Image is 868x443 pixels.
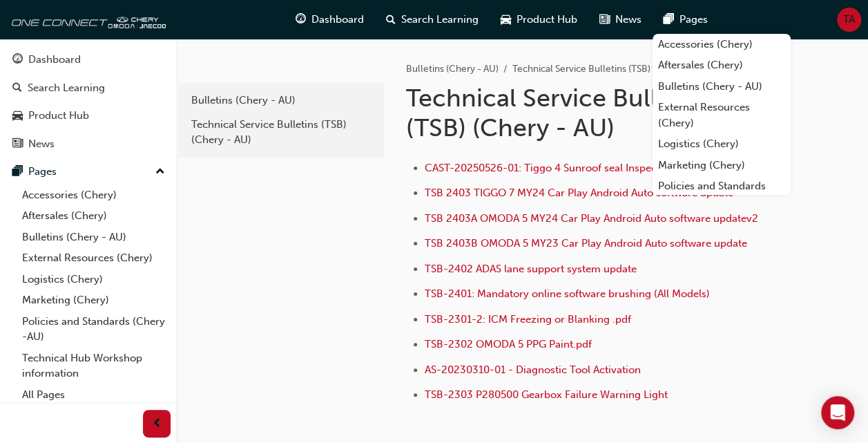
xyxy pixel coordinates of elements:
a: Aftersales (Chery) [653,55,791,76]
span: car-icon [12,110,23,122]
a: External Resources (Chery) [653,97,791,133]
a: guage-iconDashboard [284,6,375,34]
a: Accessories (Chery) [17,185,171,206]
a: pages-iconPages [653,6,719,34]
div: Bulletins (Chery - AU) [191,93,372,109]
span: pages-icon [12,166,23,178]
a: TSB-2401: Mandatory online software brushing (All Models) [425,288,710,300]
span: Dashboard [311,12,364,28]
a: Logistics (Chery) [17,269,171,290]
div: Technical Service Bulletins (TSB) (Chery - AU) [191,117,372,148]
a: AS-20230310-01 - Diagnostic Tool Activation [425,364,641,376]
a: CAST-20250526-01: Tiggo 4 Sunroof seal Inspection/replacement [425,162,740,174]
a: News [6,131,171,157]
a: Bulletins (Chery - AU) [406,63,499,75]
span: up-icon [155,163,165,181]
a: Technical Service Bulletins (TSB) (Chery - AU) [184,113,378,152]
a: Policies and Standards (Chery -AU) [653,176,791,212]
a: TSB-2303 P280500 Gearbox Failure Warning Light [425,388,668,401]
a: TSB 2403A OMODA 5 MY24 Car Play Android Auto software updatev2 [425,212,758,225]
button: Pages [6,159,171,185]
a: Marketing (Chery) [653,155,791,176]
span: Pages [679,12,708,28]
a: Policies and Standards (Chery -AU) [17,311,171,348]
span: pages-icon [664,11,674,28]
h1: Technical Service Bulletins (TSB) (Chery - AU) [406,83,763,143]
div: Open Intercom Messenger [821,396,854,429]
a: TSB-2301-2: ICM Freezing or Blanking .pdf [425,313,631,326]
a: car-iconProduct Hub [490,6,588,34]
a: Logistics (Chery) [653,133,791,155]
button: DashboardSearch LearningProduct HubNews [6,44,171,159]
a: search-iconSearch Learning [375,6,490,34]
a: Marketing (Chery) [17,290,171,311]
span: news-icon [12,138,23,151]
a: Bulletins (Chery - AU) [17,227,171,248]
div: Dashboard [28,52,81,68]
span: car-icon [501,11,511,28]
a: External Resources (Chery) [17,247,171,269]
a: Bulletins (Chery - AU) [184,88,378,113]
div: Pages [28,164,57,180]
a: TSB-2402 ADAS lane support system update [425,263,637,275]
a: Accessories (Chery) [653,34,791,55]
a: Search Learning [6,75,171,101]
span: news-icon [599,11,610,28]
div: Search Learning [28,80,105,96]
a: news-iconNews [588,6,653,34]
span: TA [843,12,855,28]
span: News [615,12,642,28]
span: prev-icon [152,415,162,433]
button: TA [837,8,861,32]
div: News [28,136,55,152]
li: Technical Service Bulletins (TSB) (Chery - AU) [512,62,705,77]
div: Product Hub [28,108,89,124]
a: TSB 2403B OMODA 5 MY23 Car Play Android Auto software update [425,237,747,249]
a: Bulletins (Chery - AU) [653,76,791,97]
span: search-icon [12,82,22,95]
img: oneconnect [7,6,166,33]
a: Dashboard [6,47,171,73]
a: TSB-2302 OMODA 5 PPG Paint.pdf [425,338,592,350]
a: TSB 2403 TIGGO 7 MY24 Car Play Android Auto software update [425,187,733,199]
span: Product Hub [517,12,577,28]
span: guage-icon [296,11,306,28]
span: search-icon [386,11,396,28]
a: Aftersales (Chery) [17,205,171,227]
span: guage-icon [12,54,23,66]
a: All Pages [17,384,171,406]
a: Technical Hub Workshop information [17,348,171,384]
span: Search Learning [401,12,479,28]
a: Product Hub [6,103,171,129]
